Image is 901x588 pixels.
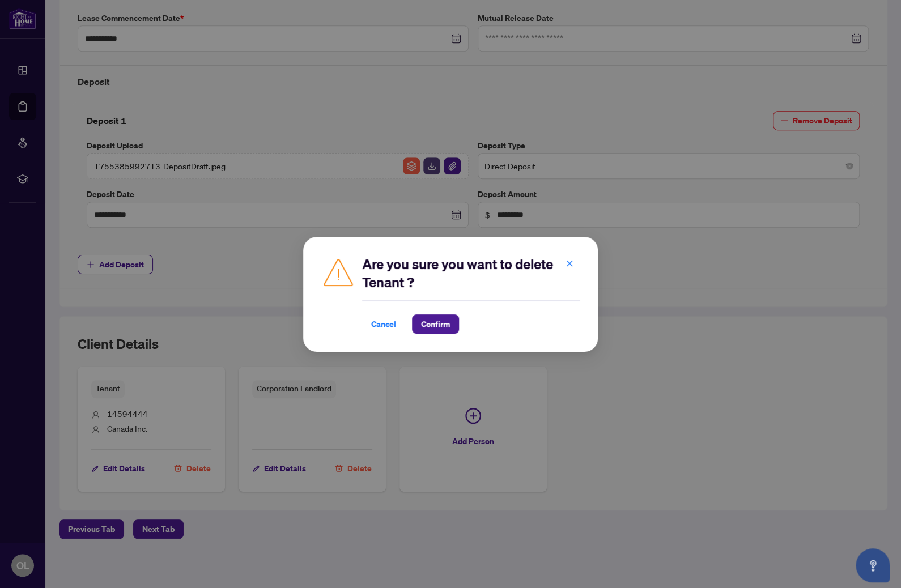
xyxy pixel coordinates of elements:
[362,314,405,334] button: Cancel
[321,255,355,289] img: Caution Icon
[566,259,573,267] span: close
[362,255,580,291] h2: Are you sure you want to delete Tenant ?
[421,315,450,333] span: Confirm
[856,548,890,582] button: Open asap
[412,314,459,334] button: Confirm
[371,315,396,333] span: Cancel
